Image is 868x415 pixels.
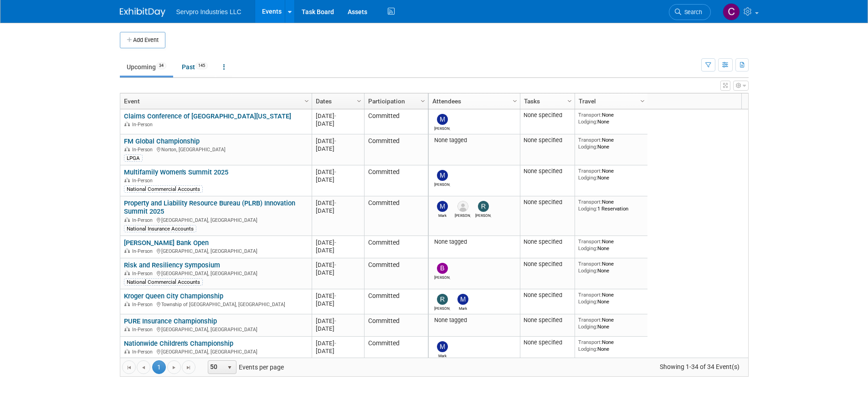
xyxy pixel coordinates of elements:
div: [GEOGRAPHIC_DATA], [GEOGRAPHIC_DATA] [124,247,308,255]
img: In-Person Event [124,147,130,151]
span: Column Settings [511,97,519,105]
img: In-Person Event [124,248,130,253]
div: Rick Dubois [475,212,491,218]
img: Brian Donnelly [437,263,448,274]
div: None specified [524,339,571,346]
div: None specified [524,137,571,144]
td: Committed [364,165,428,196]
span: Lodging: [578,143,597,150]
span: In-Person [132,349,155,355]
div: [GEOGRAPHIC_DATA], [GEOGRAPHIC_DATA] [124,216,308,224]
a: Participation [368,93,422,109]
a: Dates [316,93,358,109]
a: Claims Conference of [GEOGRAPHIC_DATA][US_STATE] [124,112,291,120]
div: Maria Robertson [434,181,450,187]
div: Anthony Zubrick [455,212,471,218]
a: Go to the next page [167,360,181,374]
span: Column Settings [355,97,363,105]
span: - [334,261,336,268]
span: - [334,113,336,119]
div: [DATE] [316,176,360,184]
span: Transport: [578,168,602,174]
span: Lodging: [578,298,597,305]
span: Lodging: [578,267,597,274]
a: Upcoming34 [120,58,173,76]
span: Lodging: [578,346,597,352]
a: PURE Insurance Championship [124,317,217,325]
span: Column Settings [566,97,573,105]
a: Risk and Resiliency Symposium [124,261,220,269]
span: select [226,364,233,371]
span: Events per page [196,360,293,374]
img: Mark Bristol [437,201,448,212]
div: National Commercial Accounts [124,185,203,193]
div: None None [578,168,644,181]
span: Transport: [578,317,602,323]
div: [DATE] [316,207,360,215]
span: Transport: [578,292,602,298]
span: 145 [195,62,208,69]
div: LPGA [124,154,143,162]
img: Anthony Zubrick [457,201,468,212]
div: None specified [524,112,571,119]
img: ExhibitDay [120,8,165,17]
span: Servpro Industries LLC [176,8,241,15]
div: None 1 Reservation [578,199,644,212]
div: [DATE] [316,120,360,128]
td: Committed [364,289,428,314]
span: Go to the previous page [140,364,147,371]
div: [DATE] [316,300,360,307]
img: Chris Chassagneux [723,3,740,20]
div: None None [578,238,644,251]
td: Committed [364,196,428,236]
div: Brian Donnelly [434,274,450,280]
span: In-Person [132,327,155,333]
img: In-Person Event [124,122,130,126]
td: Committed [364,258,428,289]
span: Transport: [578,137,602,143]
div: [DATE] [316,325,360,333]
div: None tagged [432,317,516,324]
div: None None [578,261,644,274]
div: [DATE] [316,239,360,246]
div: [DATE] [316,199,360,207]
a: Property and Liability Resource Bureau (PLRB) Innovation Summit 2025 [124,199,295,216]
a: Column Settings [302,93,312,107]
div: [GEOGRAPHIC_DATA], [GEOGRAPHIC_DATA] [124,269,308,277]
img: In-Person Event [124,327,130,331]
span: - [334,292,336,299]
span: In-Person [132,178,155,184]
a: Column Settings [510,93,520,107]
a: FM Global Championship [124,137,200,145]
td: Committed [364,134,428,165]
img: Rick Dubois [478,201,489,212]
div: None None [578,317,644,330]
span: In-Person [132,217,155,223]
a: Column Settings [565,93,575,107]
a: Column Settings [354,93,364,107]
td: Committed [364,314,428,337]
div: [DATE] [316,145,360,153]
div: None specified [524,317,571,324]
div: Norton, [GEOGRAPHIC_DATA] [124,145,308,153]
a: Tasks [524,93,569,109]
div: National Insurance Accounts [124,225,196,232]
div: [GEOGRAPHIC_DATA], [GEOGRAPHIC_DATA] [124,348,308,355]
span: Transport: [578,112,602,118]
span: Transport: [578,199,602,205]
div: [DATE] [316,168,360,176]
span: Go to the last page [185,364,192,371]
span: - [334,340,336,347]
span: Lodging: [578,323,597,330]
div: [DATE] [316,292,360,300]
span: 34 [156,62,166,69]
a: Go to the last page [182,360,195,374]
span: - [334,239,336,246]
span: In-Person [132,122,155,128]
div: National Commercial Accounts [124,278,203,286]
img: In-Person Event [124,349,130,354]
img: Matt Bardasian [437,114,448,125]
span: Column Settings [419,97,426,105]
div: None None [578,292,644,305]
div: Mark Bristol [455,305,471,311]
